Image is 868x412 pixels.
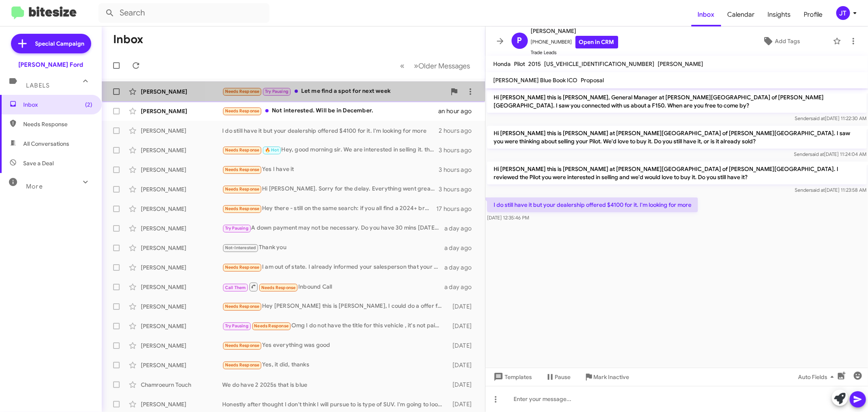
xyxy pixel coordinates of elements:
span: Mark Inactive [594,370,630,384]
div: I am out of state. I already informed your salesperson that your price is more than Im willing to... [222,263,444,272]
span: Not-Interested [225,245,256,250]
span: Inbox [23,101,92,109]
div: an hour ago [438,107,478,115]
span: More [26,183,43,190]
span: Needs Response [225,186,260,192]
span: Needs Response [225,265,260,270]
div: We do have 2 2025s that is blue [222,381,446,389]
div: A down payment may not be necessary. Do you have 30 mins [DATE] or [DATE] to stop by to get some ... [222,224,444,233]
div: 17 hours ago [436,205,479,213]
nav: Page navigation example [396,57,475,74]
button: Templates [485,370,539,384]
span: Sender [DATE] 11:22:30 AM [795,115,866,121]
div: a day ago [444,263,479,272]
div: [PERSON_NAME] [141,263,222,272]
button: Mark Inactive [577,370,636,384]
button: Pause [539,370,577,384]
span: [PHONE_NUMBER] [531,36,618,48]
span: Older Messages [419,61,470,70]
span: Profile [798,3,829,26]
span: « [400,61,405,71]
h1: Inbox [113,33,143,46]
button: Next [409,57,475,74]
span: » [414,61,419,71]
span: Needs Response [225,108,260,114]
span: [DATE] 12:35:46 PM [487,215,529,221]
div: Honestly after thought I don't think I will pursue to is type of SUV. I'm going to look for somet... [222,400,446,408]
div: [PERSON_NAME] [141,283,222,291]
a: Special Campaign [11,34,91,53]
span: Try Pausing [225,323,249,329]
input: Search [98,3,269,23]
a: Insights [761,3,798,26]
span: Save a Deal [23,159,54,167]
div: [DATE] [446,302,479,311]
span: Labels [26,82,50,89]
div: [PERSON_NAME] [141,127,222,135]
div: Hey there - still on the same search: if you all find a 2024+ bronco sport with AWD, power seatin... [222,204,436,213]
span: Add Tags [775,34,800,48]
div: [PERSON_NAME] [141,166,222,174]
div: Omg I do not have the title for this vehicle , it's not paid off [222,321,446,331]
div: 3 hours ago [439,166,478,174]
span: Needs Response [225,167,260,172]
span: (2) [85,101,92,109]
div: [PERSON_NAME] [141,107,222,115]
div: [PERSON_NAME] [141,205,222,213]
div: Yes I have it [222,165,439,174]
span: Proposal [581,77,604,84]
span: Special Campaign [35,39,85,48]
p: Hi [PERSON_NAME] this is [PERSON_NAME] at [PERSON_NAME][GEOGRAPHIC_DATA] of [PERSON_NAME][GEOGRAP... [487,126,867,149]
span: [PERSON_NAME] [658,60,704,68]
a: Inbox [691,3,721,26]
button: Auto Fields [791,370,844,384]
span: Needs Response [261,285,296,290]
span: said at [810,151,824,157]
span: Needs Response [225,147,260,153]
span: Needs Response [225,304,260,309]
div: a day ago [444,244,479,252]
div: [PERSON_NAME] [141,88,222,96]
span: said at [811,115,825,121]
div: a day ago [444,283,479,291]
div: Hey [PERSON_NAME] this is [PERSON_NAME], I could do a offer for you, if you can get me a 2026 mus... [222,302,446,311]
div: 3 hours ago [439,185,478,193]
span: Needs Response [225,89,260,94]
span: 2015 [529,60,541,68]
span: [PERSON_NAME] Blue Book ICO [494,77,578,84]
div: [DATE] [446,361,479,369]
a: Open in CRM [575,36,618,48]
span: P [517,34,522,47]
span: [US_VEHICLE_IDENTIFICATION_NUMBER] [544,60,655,68]
a: Calendar [721,3,761,26]
div: Hey, good morning sir. We are interested in selling it. the issue is getting it to you. We work i... [222,145,439,155]
span: All Conversations [23,140,69,148]
p: I do still have it but your dealership offered $4100 for it. I'm looking for more [487,197,698,212]
div: JT [836,6,850,20]
button: Previous [396,57,410,74]
div: a day ago [444,224,479,232]
span: Try Pausing [225,226,249,231]
div: Not interested. Will be in December. [222,106,438,116]
div: [PERSON_NAME] [141,322,222,330]
span: Needs Response [225,343,260,348]
div: Yes, it did, thanks [222,360,446,370]
span: Pilot [514,60,525,68]
div: I do still have it but your dealership offered $4100 for it. I'm looking for more [222,127,439,135]
span: Auto Fields [798,370,837,384]
span: Sender [DATE] 11:23:58 AM [795,187,866,193]
span: Needs Response [225,206,260,211]
span: Needs Response [23,120,92,128]
span: Templates [492,370,532,384]
span: [PERSON_NAME] [531,26,618,36]
p: Hi [PERSON_NAME] this is [PERSON_NAME] at [PERSON_NAME][GEOGRAPHIC_DATA] of [PERSON_NAME][GEOGRAP... [487,162,867,184]
span: Trade Leads [531,48,618,57]
div: Let me find a spot for next week [222,87,446,96]
div: Yes everything was good [222,341,446,350]
div: [DATE] [446,400,479,408]
div: Thank you [222,243,444,252]
span: Pause [555,370,571,384]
